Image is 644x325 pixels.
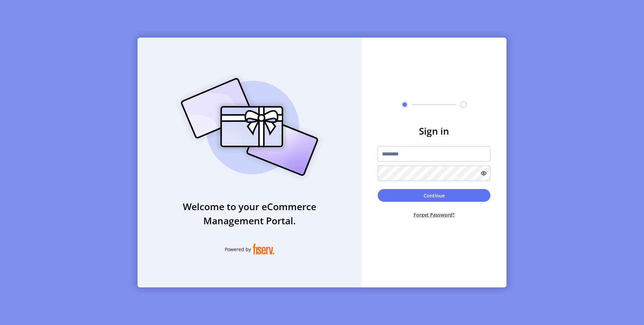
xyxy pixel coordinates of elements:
[378,189,490,202] button: Continue
[225,246,251,253] span: Powered by
[138,199,362,228] h3: Welcome to your eCommerce Management Portal.
[378,206,490,224] button: Forget Password?
[378,124,490,138] h3: Sign in
[171,71,328,183] img: card_Illustration.svg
